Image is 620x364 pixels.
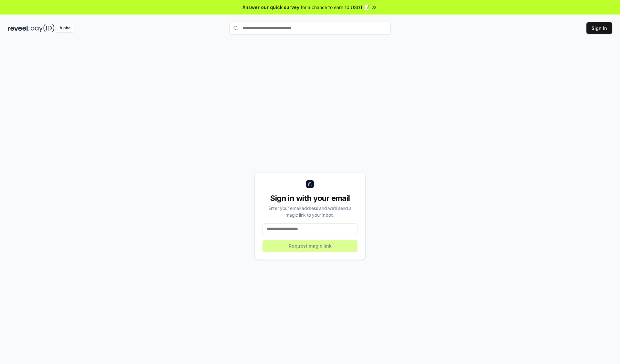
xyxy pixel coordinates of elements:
img: reveel_dark [8,24,29,32]
img: logo_small [306,180,314,188]
button: Sign In [586,22,612,34]
span: for a chance to earn 10 USDT 📝 [301,4,370,11]
div: Alpha [56,24,74,32]
span: Answer our quick survey [243,4,299,11]
img: pay_id [31,24,55,32]
div: Sign in with your email [263,193,357,203]
div: Enter your email address and we’ll send a magic link to your inbox. [263,205,357,218]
